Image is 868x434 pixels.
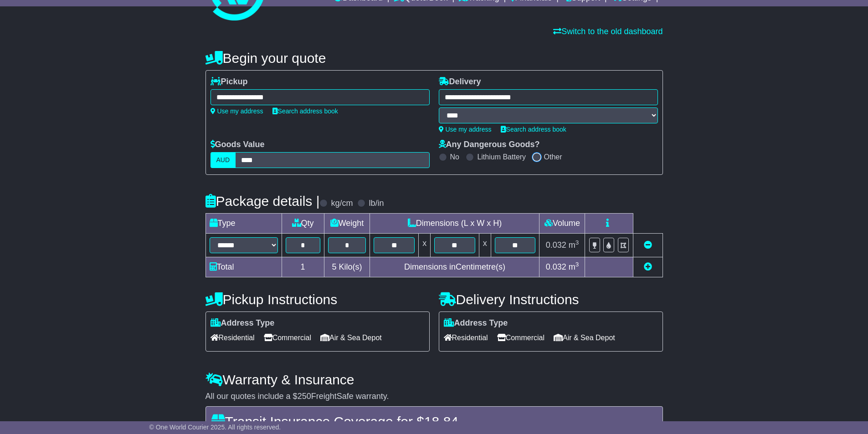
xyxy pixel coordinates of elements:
[439,126,492,133] a: Use my address
[205,292,430,307] h4: Pickup Instructions
[644,262,652,271] a: Add new item
[264,331,311,345] span: Commercial
[211,140,265,150] label: Goods Value
[211,77,248,87] label: Pickup
[546,262,566,271] span: 0.032
[205,372,663,387] h4: Warranty & Insurance
[444,331,488,345] span: Residential
[439,77,481,87] label: Delivery
[544,153,562,161] label: Other
[477,153,526,161] label: Lithium Battery
[554,331,615,345] span: Air & Sea Depot
[450,153,459,161] label: No
[501,126,566,133] a: Search address book
[569,240,579,250] span: m
[205,392,663,402] div: All our quotes include a $ FreightSafe warranty.
[298,392,311,401] span: 250
[444,318,508,328] label: Address Type
[569,262,579,271] span: m
[497,331,544,345] span: Commercial
[272,107,338,115] a: Search address book
[211,318,275,328] label: Address Type
[546,240,566,250] span: 0.032
[539,214,585,234] td: Volume
[149,424,281,431] span: © One World Courier 2025. All rights reserved.
[211,331,255,345] span: Residential
[211,414,657,429] h4: Transit Insurance Coverage for $
[324,214,370,234] td: Weight
[369,199,384,209] label: lb/in
[205,257,282,277] td: Total
[205,51,663,66] h4: Begin your quote
[324,257,370,277] td: Kilo(s)
[370,257,539,277] td: Dimensions in Centimetre(s)
[575,261,579,268] sup: 3
[644,240,652,250] a: Remove this item
[439,140,540,150] label: Any Dangerous Goods?
[331,199,353,209] label: kg/cm
[370,214,539,234] td: Dimensions (L x W x H)
[419,234,431,257] td: x
[479,234,491,257] td: x
[211,107,263,115] a: Use my address
[282,257,324,277] td: 1
[424,414,458,429] span: 18.84
[439,292,663,307] h4: Delivery Instructions
[211,152,236,168] label: AUD
[575,239,579,246] sup: 3
[205,194,320,209] h4: Package details |
[320,331,382,345] span: Air & Sea Depot
[205,214,282,234] td: Type
[282,214,324,234] td: Qty
[332,262,336,271] span: 5
[553,27,663,36] a: Switch to the old dashboard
